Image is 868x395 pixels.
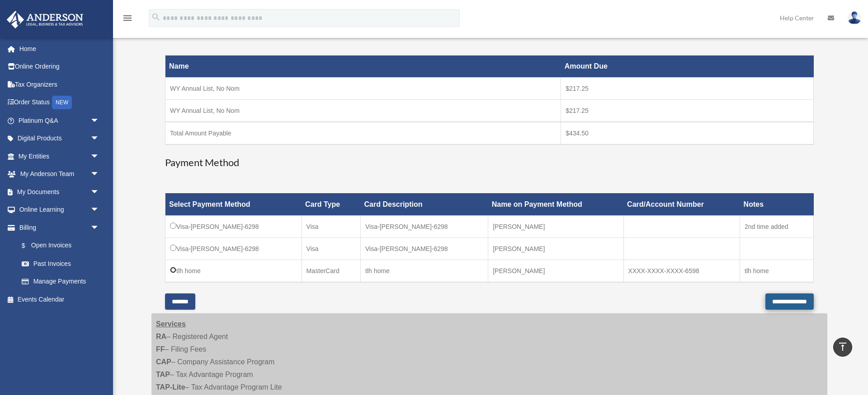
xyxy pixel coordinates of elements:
a: My Entitiesarrow_drop_down [6,147,113,165]
span: $ [27,240,31,251]
td: Visa-[PERSON_NAME]-6298 [361,237,488,260]
td: Visa [302,237,360,260]
span: arrow_drop_down [90,112,108,130]
th: Notes [740,193,814,215]
td: WY Annual List, No Nom [165,78,561,100]
strong: RA [156,333,166,340]
a: $Open Invoices [13,237,104,255]
td: 2nd time added [740,215,814,237]
th: Amount Due [561,56,814,78]
td: tlh home [361,260,488,282]
img: Anderson Advisors Platinum Portal [4,11,86,28]
strong: FF [156,345,165,353]
td: $217.25 [561,78,814,100]
a: Online Ordering [6,58,113,76]
strong: CAP [156,358,171,366]
div: NEW [52,96,72,109]
a: Tax Organizers [6,75,113,93]
td: $434.50 [561,122,814,144]
a: Past Invoices [13,255,108,273]
a: Order StatusNEW [6,93,113,112]
td: $217.25 [561,100,814,122]
td: XXXX-XXXX-XXXX-6598 [623,260,740,282]
th: Card/Account Number [623,193,740,215]
td: tlh home [740,260,814,282]
td: [PERSON_NAME] [488,260,623,282]
a: My Anderson Teamarrow_drop_down [6,165,113,183]
th: Card Description [361,193,488,215]
td: MasterCard [302,260,360,282]
a: vertical_align_top [833,338,852,357]
strong: Services [156,320,186,328]
i: search [151,12,161,22]
i: vertical_align_top [837,341,848,352]
span: arrow_drop_down [90,130,108,148]
th: Name [165,56,561,78]
span: arrow_drop_down [90,165,108,184]
td: Total Amount Payable [165,122,561,144]
strong: TAP-Lite [156,383,185,391]
td: WY Annual List, No Nom [165,100,561,122]
td: [PERSON_NAME] [488,237,623,260]
a: Home [6,40,113,58]
img: User Pic [848,11,861,24]
h3: Payment Method [165,156,814,170]
td: Visa-[PERSON_NAME]-6298 [165,237,302,260]
th: Name on Payment Method [488,193,623,215]
span: arrow_drop_down [90,147,108,166]
a: menu [122,16,133,23]
a: Platinum Q&Aarrow_drop_down [6,112,113,130]
a: My Documentsarrow_drop_down [6,183,113,201]
span: arrow_drop_down [90,201,108,219]
a: Billingarrow_drop_down [6,218,108,237]
a: Online Learningarrow_drop_down [6,201,113,219]
strong: TAP [156,371,170,378]
span: arrow_drop_down [90,183,108,201]
td: Visa [302,215,360,237]
th: Card Type [302,193,360,215]
td: Visa-[PERSON_NAME]-6298 [165,215,302,237]
th: Select Payment Method [165,193,302,215]
td: [PERSON_NAME] [488,215,623,237]
a: Events Calendar [6,290,113,308]
span: arrow_drop_down [90,218,108,237]
td: Visa-[PERSON_NAME]-6298 [361,215,488,237]
a: Manage Payments [13,273,108,291]
a: Digital Productsarrow_drop_down [6,130,113,148]
td: tlh home [165,260,302,282]
i: menu [122,13,133,23]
